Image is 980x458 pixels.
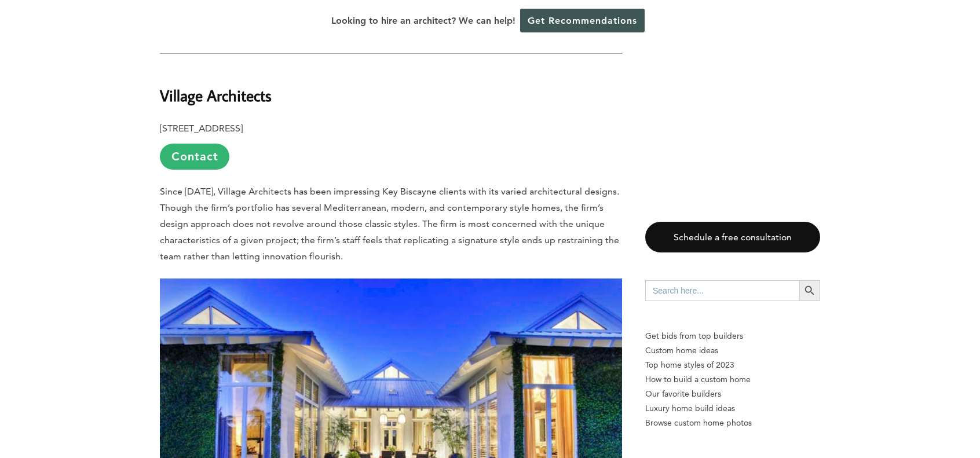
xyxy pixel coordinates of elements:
span: Since [DATE], Village Architects has been impressing Key Biscayne clients with its varied archite... [160,186,619,262]
a: Luxury home build ideas [645,401,820,416]
b: Village Architects [160,85,272,105]
a: Contact [160,144,229,170]
svg: Search [803,284,816,297]
a: Schedule a free consultation [645,222,820,252]
a: Browse custom home photos [645,416,820,430]
a: Our favorite builders [645,387,820,401]
input: Search here... [645,280,799,301]
b: [STREET_ADDRESS] [160,123,243,134]
a: Custom home ideas [645,343,820,358]
a: How to build a custom home [645,372,820,387]
p: Get bids from top builders [645,329,820,343]
a: Top home styles of 2023 [645,358,820,372]
a: Get Recommendations [520,9,645,32]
